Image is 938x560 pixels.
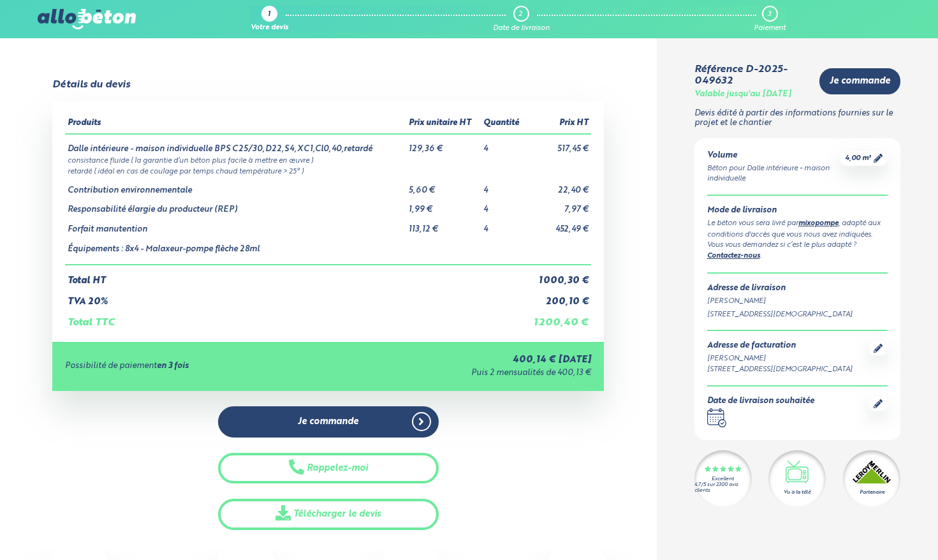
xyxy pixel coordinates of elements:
td: 452,49 € [525,215,591,235]
a: 3 Paiement [754,6,786,33]
a: 1 Votre devis [251,6,288,33]
td: 1 000,30 € [525,265,591,286]
a: Je commande [218,406,439,438]
div: [STREET_ADDRESS][DEMOGRAPHIC_DATA] [707,364,853,375]
th: Prix HT [525,114,591,134]
td: Total TTC [65,307,525,328]
a: Télécharger le devis [218,499,439,530]
div: [PERSON_NAME] [707,296,888,307]
div: 3 [768,10,771,18]
td: 113,12 € [406,215,481,235]
td: retardé ( idéal en cas de coulage par temps chaud température > 25° ) [65,165,591,176]
td: Total HT [65,265,525,286]
td: consistance fluide ( la garantie d’un béton plus facile à mettre en œuvre ) [65,154,591,165]
a: Contactez-nous [707,253,760,260]
button: Rappelez-moi [218,453,439,484]
div: Vu à la télé [784,489,810,496]
td: 517,45 € [525,134,591,154]
td: Forfait manutention [65,215,406,235]
div: Votre devis [251,24,288,33]
td: 4 [481,195,525,215]
div: 4.7/5 sur 2300 avis clients [694,482,752,494]
strong: en 3 fois [157,362,189,370]
th: Produits [65,114,406,134]
td: 129,36 € [406,134,481,154]
div: Paiement [754,24,786,33]
div: Mode de livraison [707,206,888,216]
img: allobéton [38,9,136,29]
td: 22,40 € [525,176,591,196]
div: Le béton vous sera livré par , adapté aux conditions d'accès que vous nous avez indiquées. [707,218,888,240]
div: Possibilité de paiement [65,362,332,371]
div: 400,14 € [DATE] [332,355,591,365]
td: 5,60 € [406,176,481,196]
div: Partenaire [860,489,884,496]
td: 7,97 € [525,195,591,215]
div: Vous vous demandez si c’est le plus adapté ? . [707,240,888,262]
span: Je commande [298,416,358,427]
div: Excellent [712,476,734,482]
p: Devis édité à partir des informations fournies sur le projet et le chantier [694,109,901,128]
td: TVA 20% [65,286,525,307]
div: Date de livraison souhaitée [707,397,814,406]
th: Quantité [481,114,525,134]
td: 4 [481,215,525,235]
div: 1 [268,11,270,19]
td: Équipements : 8x4 - Malaxeur-pompe flèche 28ml [65,235,406,265]
iframe: Help widget launcher [824,510,924,546]
td: 200,10 € [525,286,591,307]
span: Je commande [830,76,890,87]
td: 4 [481,176,525,196]
div: Référence D-2025-049632 [694,64,810,87]
td: Contribution environnementale [65,176,406,196]
th: Prix unitaire HT [406,114,481,134]
a: Je commande [819,68,900,94]
div: Adresse de livraison [707,284,888,293]
div: Adresse de facturation [707,341,853,351]
a: mixopompe [798,220,839,227]
div: Détails du devis [52,79,130,91]
div: 2 [518,10,522,18]
td: Responsabilité élargie du producteur (REP) [65,195,406,215]
div: Volume [707,151,840,161]
a: 2 Date de livraison [493,6,550,33]
div: Puis 2 mensualités de 400,13 € [332,369,591,378]
td: 1 200,40 € [525,307,591,328]
div: Béton pour Dalle intérieure - maison individuelle [707,163,840,185]
div: [PERSON_NAME] [707,353,853,364]
td: 1,99 € [406,195,481,215]
div: Valable jusqu'au [DATE] [694,90,791,99]
div: Date de livraison [493,24,550,33]
td: Dalle intérieure - maison individuelle BPS C25/30,D22,S4,XC1,Cl0,40,retardé [65,134,406,154]
td: 4 [481,134,525,154]
div: [STREET_ADDRESS][DEMOGRAPHIC_DATA] [707,309,888,320]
